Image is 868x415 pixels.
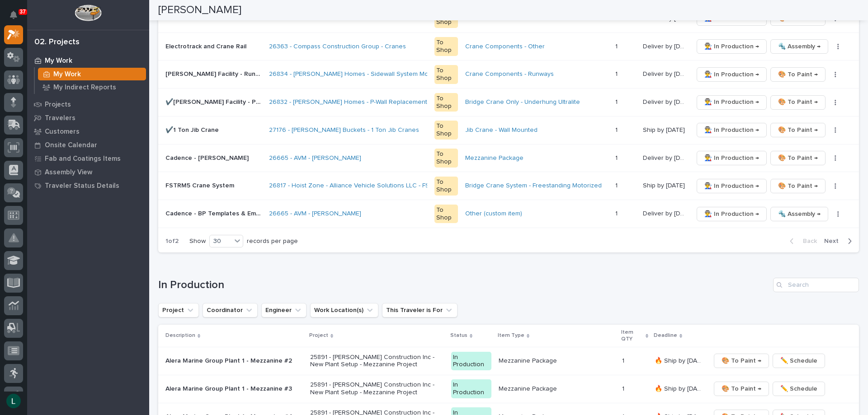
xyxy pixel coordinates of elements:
[158,172,859,200] tr: FSTRM5 Crane SystemFSTRM5 Crane System 26817 - Hoist Zone - Alliance Vehicle Solutions LLC - FSTR...
[11,11,23,25] div: Notifications37
[465,70,554,78] a: Crane Components - Runways
[697,123,767,137] button: 👨‍🏭 In Production →
[75,5,101,21] img: Workspace Logo
[643,208,688,218] p: Deliver by 10/7/25
[35,68,149,80] a: My Work
[165,208,264,218] p: Cadence - BP Templates & Embedded Anchors
[778,209,821,219] span: 🔩 Assembly →
[824,237,844,245] span: Next
[158,279,769,292] h1: In Production
[704,69,759,80] span: 👨‍🏭 In Production →
[615,153,619,162] p: 1
[697,95,767,110] button: 👨‍🏭 In Production →
[780,355,817,366] span: ✏️ Schedule
[165,153,250,162] p: Cadence - [PERSON_NAME]
[27,152,149,165] a: Fab and Coatings Items
[158,144,859,172] tr: Cadence - [PERSON_NAME]Cadence - [PERSON_NAME] 26665 - AVM - [PERSON_NAME] To ShopMezzanine Packa...
[783,237,821,245] button: Back
[704,181,759,191] span: 👨‍🏭 In Production →
[465,43,545,51] a: Crane Components - Other
[27,179,149,192] a: Traveler Status Details
[158,33,859,61] tr: Electrotrack and Crane RailElectrotrack and Crane Rail 26363 - Compass Construction Group - Crane...
[158,230,186,252] p: 1 of 2
[704,153,759,163] span: 👨‍🏭 In Production →
[45,114,75,122] p: Travelers
[45,141,97,149] p: Onsite Calendar
[797,237,817,245] span: Back
[643,97,688,106] p: Deliver by 10/6/25
[622,383,626,393] p: 1
[770,95,826,110] button: 🎨 To Paint →
[778,125,818,135] span: 🎨 To Paint →
[45,155,121,163] p: Fab and Coatings Items
[165,180,236,190] p: FSTRM5 Crane System
[53,84,116,92] p: My Indirect Reports
[165,357,303,365] p: Alera Marine Group Plant 1 - Mezzanine #2
[770,179,826,193] button: 🎨 To Paint →
[27,111,149,125] a: Travelers
[465,154,524,162] a: Mezzanine Package
[45,101,71,109] p: Projects
[27,125,149,138] a: Customers
[465,98,580,106] a: Bridge Crane Only - Underhung Ultralite
[27,165,149,179] a: Assembly View
[158,4,241,17] h2: [PERSON_NAME]
[4,392,23,410] button: users-avatar
[434,177,458,196] div: To Shop
[158,347,859,375] tr: Alera Marine Group Plant 1 - Mezzanine #225891 - [PERSON_NAME] Construction Inc - New Plant Setup...
[778,97,818,107] span: 🎨 To Paint →
[165,385,303,393] p: Alera Marine Group Plant 1 - Mezzanine #3
[269,154,361,162] a: 26665 - AVM - [PERSON_NAME]
[158,89,859,117] tr: ✔️[PERSON_NAME] Facility - P-Wall Replacement Bridge✔️[PERSON_NAME] Facility - P-Wall Replacement...
[45,57,72,65] p: My Work
[434,37,458,56] div: To Shop
[382,303,458,317] button: This Traveler is For
[434,93,458,112] div: To Shop
[770,39,828,54] button: 🔩 Assembly →
[770,151,826,165] button: 🎨 To Paint →
[4,5,23,24] button: Notifications
[158,303,199,317] button: Project
[450,331,467,340] p: Status
[704,125,759,135] span: 👨‍🏭 In Production →
[773,382,825,396] button: ✏️ Schedule
[165,331,195,340] p: Description
[773,278,859,292] input: Search
[770,67,826,82] button: 🎨 To Paint →
[309,331,328,340] p: Project
[210,237,231,246] div: 30
[158,61,859,89] tr: [PERSON_NAME] Facility - Runways[PERSON_NAME] Facility - Runways 26834 - [PERSON_NAME] Homes - Si...
[310,354,444,369] p: 25891 - [PERSON_NAME] Construction Inc - New Plant Setup - Mezzanine Project
[722,383,761,394] span: 🎨 To Paint →
[615,208,619,218] p: 1
[697,151,767,165] button: 👨‍🏭 In Production →
[269,43,406,51] a: 26363 - Compass Construction Group - Cranes
[778,41,821,52] span: 🔩 Assembly →
[697,39,767,54] button: 👨‍🏭 In Production →
[465,182,602,190] a: Bridge Crane System - Freestanding Motorized
[615,41,619,51] p: 1
[773,354,825,368] button: ✏️ Schedule
[158,200,859,228] tr: Cadence - BP Templates & Embedded AnchorsCadence - BP Templates & Embedded Anchors 26665 - AVM - ...
[27,98,149,111] a: Projects
[269,126,419,134] a: 27176 - [PERSON_NAME] Buckets - 1 Ton Jib Cranes
[434,65,458,84] div: To Shop
[20,9,26,15] p: 37
[34,37,80,47] div: 02. Projects
[643,69,688,78] p: Deliver by 10/6/25
[770,207,828,221] button: 🔩 Assembly →
[434,149,458,168] div: To Shop
[778,69,818,80] span: 🎨 To Paint →
[654,331,677,340] p: Deadline
[310,303,378,317] button: Work Location(s)
[165,125,221,134] p: ✔️1 Ton Jib Crane
[465,126,538,134] a: Jib Crane - Wall Mounted
[770,123,826,137] button: 🎨 To Paint →
[704,41,759,52] span: 👨‍🏭 In Production →
[35,81,149,93] a: My Indirect Reports
[704,209,759,219] span: 👨‍🏭 In Production →
[465,210,522,218] a: Other (custom item)
[697,67,767,82] button: 👨‍🏭 In Production →
[261,303,307,317] button: Engineer
[697,207,767,221] button: 👨‍🏭 In Production →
